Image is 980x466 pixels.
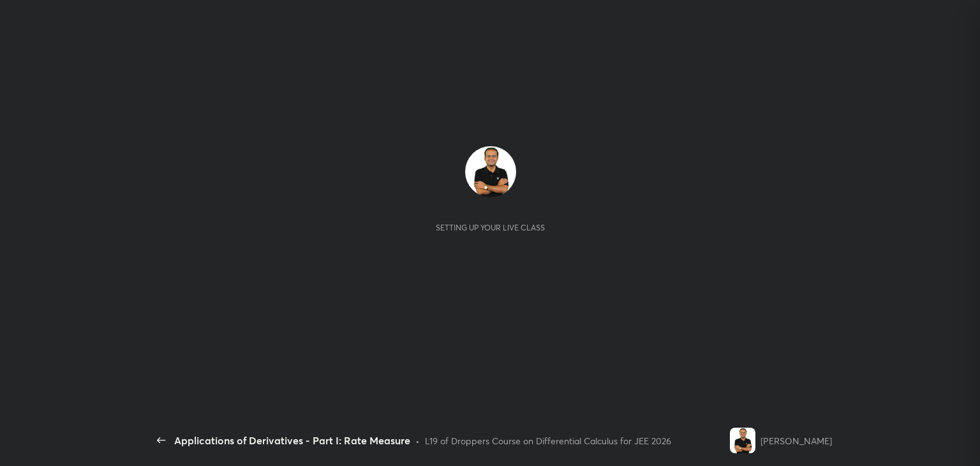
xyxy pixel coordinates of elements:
[425,434,671,447] div: L19 of Droppers Course on Differential Calculus for JEE 2026
[415,434,420,447] div: •
[465,146,516,197] img: fe4b8a03a1bf418596e07c738c76a6a1.jpg
[761,434,832,447] div: [PERSON_NAME]
[730,428,755,453] img: fe4b8a03a1bf418596e07c738c76a6a1.jpg
[436,223,545,232] div: Setting up your live class
[174,433,410,448] div: Applications of Derivatives - Part I: Rate Measure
